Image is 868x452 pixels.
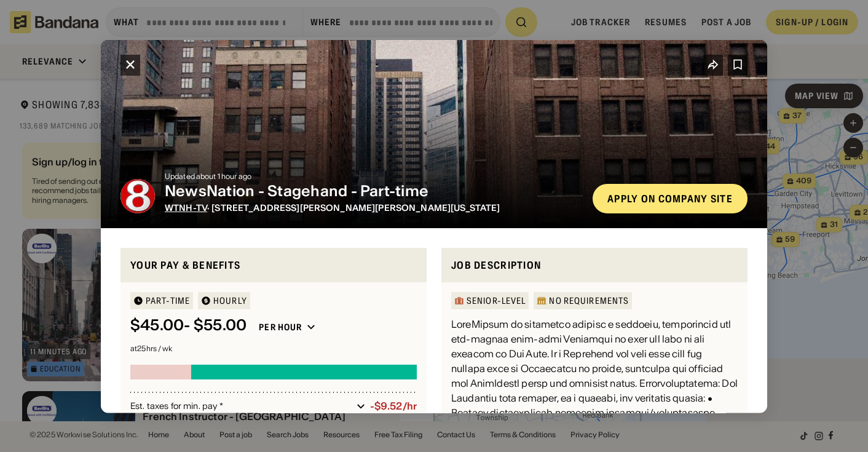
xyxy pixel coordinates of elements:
[120,178,155,213] img: WTNH-TV logo
[130,400,352,412] div: Est. taxes for min. pay *
[259,322,302,333] div: Per hour
[130,257,417,272] div: Your pay & benefits
[370,400,417,412] div: -$9.52/hr
[165,172,583,180] div: Updated about 1 hour ago
[467,296,526,305] div: Senior-Level
[213,296,247,305] div: HOURLY
[165,202,207,213] a: WTNH-TV
[146,296,190,305] div: Part-time
[165,182,583,200] div: NewsNation - Stagehand - Part-time
[130,345,417,352] div: at 25 hrs / wk
[165,202,583,213] div: · [STREET_ADDRESS][PERSON_NAME][PERSON_NAME][US_STATE]
[130,317,247,335] div: $ 45.00 - $55.00
[549,296,629,305] div: No Requirements
[451,257,738,272] div: Job Description
[607,193,733,203] div: Apply on company site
